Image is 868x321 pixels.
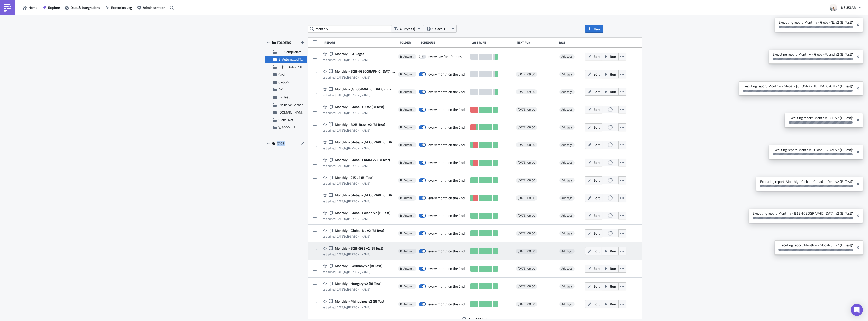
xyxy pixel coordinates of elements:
span: [DATE] 09:00 [518,72,535,76]
time: 2025-09-08T13:02:37Z [335,57,344,62]
span: BI Automated Tableau Reporting [400,302,415,306]
span: Monthly - Global-UK v2 (BI Test) [334,105,384,109]
div: every month on the 2nd [428,107,465,112]
button: Select Owner [424,25,457,33]
div: last edited by [PERSON_NAME] [322,288,381,291]
span: Add tags [561,54,573,59]
span: Add tags [561,266,573,271]
div: last edited by [PERSON_NAME] [322,146,395,150]
time: 2025-08-06T21:03:55Z [335,75,344,80]
span: BI Toronto [278,64,315,69]
div: every month on the 2nd [428,213,465,218]
span: DX Test [278,94,290,100]
span: Exclusive Games [278,102,303,107]
span: BI Automated Tableau Reporting [400,178,415,182]
span: Run [610,71,616,77]
button: Run [602,53,619,60]
time: 2025-06-03T18:39:12Z [335,181,344,186]
span: FOLDERS [277,40,291,45]
span: Execution Log [111,5,132,10]
time: 2025-06-03T18:31:02Z [335,305,344,310]
span: Monthly - B2B-Brazil v2 (BI Test) [334,122,385,127]
span: Edit [593,301,600,307]
div: Open Intercom Messenger [851,304,863,316]
div: last edited by [PERSON_NAME] [322,93,395,97]
span: Monthly - Philippines v2 (BI Test) [334,299,385,304]
button: Edit [585,282,602,290]
span: Add tags [559,107,575,112]
a: Data & Integrations [62,4,103,11]
div: every day for 10 times [428,54,462,59]
div: every month on the 2nd [428,160,465,165]
div: last edited by [PERSON_NAME] [322,270,382,274]
span: Home [29,5,37,10]
button: Run [602,282,619,290]
button: Close [854,146,862,158]
span: WSOPPLUS [278,125,296,130]
time: 2025-06-03T18:33:58Z [335,269,344,274]
div: Schedule [421,41,469,44]
span: Explore [48,5,60,10]
span: Executing report 'Monthly - Global - [GEOGRAPHIC_DATA]-ON v2 (BI Test)' [739,81,854,94]
button: Edit [585,53,602,60]
span: Add tags [559,89,575,94]
div: every month on the 2nd [428,143,465,147]
button: Home [20,4,40,11]
button: Edit [585,300,602,308]
time: 2025-06-03T18:34:41Z [335,252,344,257]
span: DX [278,87,283,92]
button: Edit [585,123,602,131]
span: Add tags [559,213,575,218]
button: Administration [134,4,168,11]
span: BI Automated Tableau Reporting [400,143,415,147]
span: Run [610,301,616,307]
span: Monthly - B2B-Brazil (BR-Reporting) [334,69,395,74]
time: 2025-06-03T18:44:02Z [335,110,344,115]
span: Casino [278,72,288,77]
span: BI - Compliance [278,49,302,54]
span: Edit [593,142,600,147]
span: Add tags [559,160,575,165]
button: Edit [585,212,602,219]
span: Run [610,54,616,59]
span: [DATE] 08:00 [518,108,535,112]
span: Executing report 'Monthly - CIS v2 (BI Test)' [785,113,854,126]
span: Add tags [559,54,575,59]
div: every month on the 2nd [428,90,465,94]
button: Close [854,83,862,94]
button: Edit [585,194,602,202]
time: 2025-06-03T18:41:15Z [335,163,344,168]
div: last edited by [PERSON_NAME] [322,252,383,256]
span: [DATE] 08:00 [518,196,535,200]
span: Add tags [561,125,573,130]
span: Run [610,266,616,271]
span: Edit [593,71,600,77]
div: Folder [400,41,418,44]
button: Run [602,265,619,273]
span: Monthly - Germany (DE-Reporting) [334,87,395,91]
button: All (types) [391,25,424,33]
span: Add tags [559,195,575,201]
div: every month on the 2nd [428,231,465,236]
span: Add tags [559,72,575,77]
div: every month on the 2nd [428,125,465,130]
button: Close [854,242,862,253]
span: Add tags [561,89,573,94]
input: Search Reports [308,25,391,33]
button: Edit [585,159,602,166]
img: Avatar [829,3,838,12]
button: Close [854,210,862,221]
span: Edit [593,248,600,254]
span: Add tags [559,249,575,254]
span: BI Automated Tableau Reporting [400,196,415,200]
span: Run [610,248,616,254]
a: Execution Log [103,4,134,11]
span: Monthly - Global - Canada-ON v2 (BI Test) [334,193,395,197]
button: Edit [585,265,602,273]
span: Add tags [561,284,573,289]
button: Run [602,70,619,78]
span: Add tags [559,231,575,236]
span: Monthly - Hungary v2 (BI Test) [334,281,381,286]
span: Add tags [561,107,573,112]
